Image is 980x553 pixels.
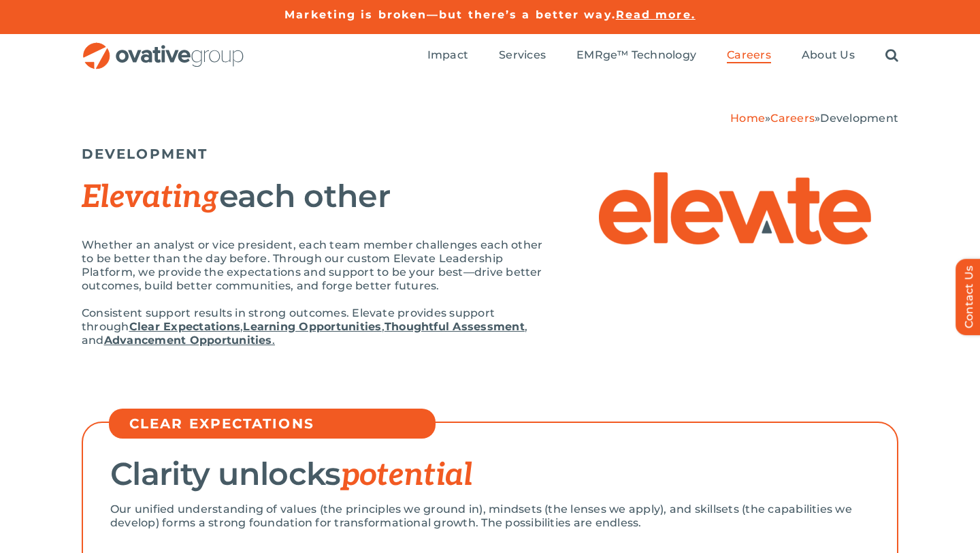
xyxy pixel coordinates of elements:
[82,178,219,217] span: Elevating
[427,48,468,62] span: Impact
[427,34,898,78] nav: Menu
[820,112,898,125] span: Development
[82,320,527,347] span: , and
[385,320,525,333] a: Thoughtful Assessment
[82,41,245,54] a: OG_Full_horizontal_RGB
[110,457,870,492] h2: Clarity unlocks
[727,48,771,63] a: Careers
[341,456,473,494] span: potential
[576,48,696,63] a: EMRge™ Technology
[240,320,243,333] span: ,
[129,415,429,432] h5: CLEAR EXPECTATIONS
[82,306,544,347] p: Consistent support results in strong outcomes. Elevate provides support through
[382,320,385,333] span: ,
[82,238,544,293] p: Whether an analyst or vice president, each team member challenges each other to be better than th...
[129,320,240,333] a: Clear Expectations
[770,112,815,125] a: Careers
[802,48,855,63] a: About Us
[576,48,696,62] span: EMRge™ Technology
[284,8,616,21] a: Marketing is broken—but there’s a better way.
[727,48,771,62] span: Careers
[243,320,381,333] a: Learning Opportunities
[110,503,870,530] p: Our unified understanding of values (the principles we ground in), mindsets (the lenses we apply)...
[82,179,544,215] h2: each other
[499,48,546,63] a: Services
[499,48,546,62] span: Services
[885,48,898,63] a: Search
[730,112,898,125] span: » »
[427,48,468,63] a: Impact
[730,112,765,125] a: Home
[104,334,275,347] a: Advancement Opportunities.
[616,8,696,21] a: Read more.
[104,334,272,347] strong: Advancement Opportunities
[599,172,871,244] img: Elevate – Elevate Logo
[82,146,898,162] h5: DEVELOPMENT
[802,48,855,62] span: About Us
